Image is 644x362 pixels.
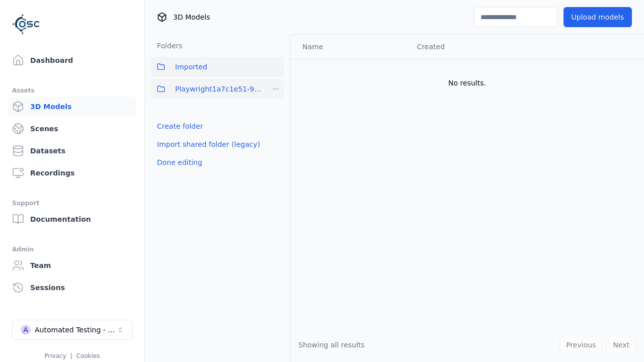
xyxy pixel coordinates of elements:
[563,7,632,27] button: Upload models
[8,278,136,298] a: Sessions
[151,153,208,171] button: Done editing
[8,163,136,183] a: Recordings
[151,57,284,77] button: Imported
[8,255,136,276] a: Team
[290,35,409,59] th: Name
[409,35,530,59] th: Created
[21,325,31,335] div: A
[157,121,203,131] a: Create folder
[12,10,40,38] img: Logo
[173,12,210,22] span: 3D Models
[35,325,116,335] div: Automated Testing - Playwright
[12,84,132,97] div: Assets
[44,352,66,359] a: Privacy
[12,197,132,209] div: Support
[70,352,72,359] span: |
[8,141,136,161] a: Datasets
[175,83,262,95] span: Playwright1a7c1e51-90f5-4a33-8187-b53f7ee47571
[12,243,132,255] div: Admin
[8,50,136,70] a: Dashboard
[290,59,644,107] td: No results.
[151,135,266,153] button: Import shared folder (legacy)
[298,341,365,349] span: Showing all results
[76,352,100,359] a: Cookies
[8,119,136,139] a: Scenes
[157,139,260,149] a: Import shared folder (legacy)
[8,209,136,229] a: Documentation
[175,61,207,73] span: Imported
[151,79,262,99] button: Playwright1a7c1e51-90f5-4a33-8187-b53f7ee47571
[151,41,183,51] h3: Folders
[8,97,136,117] a: 3D Models
[12,320,133,340] button: Select a workspace
[151,117,209,135] button: Create folder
